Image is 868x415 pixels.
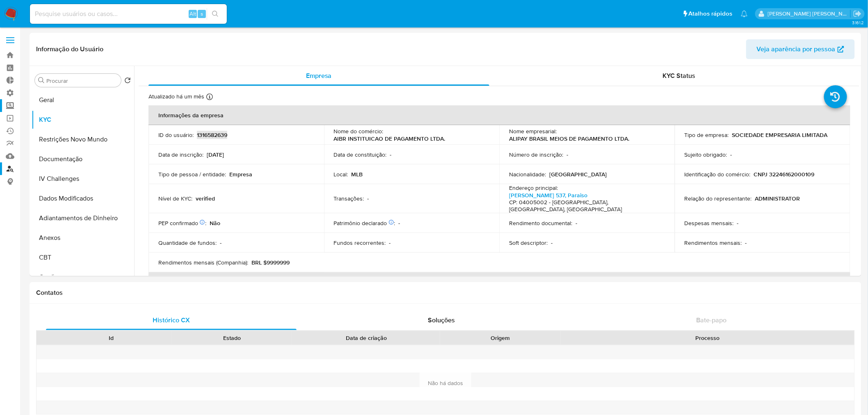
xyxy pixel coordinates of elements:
[158,151,203,158] p: Data de inscrição :
[158,131,194,139] p: ID do usuário :
[36,45,103,53] h1: Informação do Usuário
[32,267,134,287] button: Cartões
[399,219,400,227] p: -
[551,239,553,246] p: -
[741,10,748,17] a: Notificações
[509,219,572,227] p: Rendimento documental :
[32,130,134,149] button: Restrições Novo Mundo
[768,10,851,18] p: sabrina.lima@mercadopago.com.br
[148,105,850,125] th: Informações da empresa
[732,131,828,139] p: SOCIEDADE EMPRESARIA LIMITADA
[509,239,548,246] p: Soft descriptor :
[158,259,248,266] p: Rendimentos mensais (Companhia) :
[207,8,224,20] button: search-icon
[697,315,727,325] span: Bate-papo
[148,93,204,100] p: Atualizado há um mês
[334,151,387,158] p: Data de constituição :
[158,219,206,227] p: PEP confirmado :
[389,239,391,246] p: -
[298,334,434,342] div: Data de criação
[334,219,395,227] p: Patrimônio declarado :
[685,151,727,158] p: Sujeito obrigado :
[46,77,118,84] input: Procurar
[509,128,557,135] p: Nome empresarial :
[685,195,752,202] p: Relação do representante :
[754,171,815,178] p: CNPJ 32246162000109
[177,334,286,342] div: Estado
[368,195,369,202] p: -
[549,171,607,178] p: [GEOGRAPHIC_DATA]
[731,151,732,158] p: -
[158,171,226,178] p: Tipo de pessoa / entidade :
[334,195,364,202] p: Transações :
[566,334,849,342] div: Processo
[158,195,192,202] p: Nível de KYC :
[251,259,290,266] p: BRL $9999999
[197,131,227,139] p: 1316582639
[334,239,386,246] p: Fundos recorrentes :
[32,149,134,169] button: Documentação
[509,171,546,178] p: Nacionalidade :
[390,151,392,158] p: -
[334,135,445,142] p: AIBR INSTITUICAO DE PAGAMENTO LTDA.
[689,9,733,18] span: Atalhos rápidos
[737,219,739,227] p: -
[745,239,747,246] p: -
[30,9,227,19] input: Pesquise usuários ou casos...
[32,228,134,248] button: Anexos
[153,315,190,325] span: Histórico CX
[509,135,629,142] p: ALIPAY BRASIL MEIOS DE PAGAMENTO LTDA.
[190,10,196,18] span: Alt
[32,248,134,267] button: CBT
[32,208,134,228] button: Adiantamentos de Dinheiro
[685,219,734,227] p: Despesas mensais :
[32,169,134,189] button: IV Challenges
[509,199,662,213] h4: CP: 04005002 - [GEOGRAPHIC_DATA], [GEOGRAPHIC_DATA], [GEOGRAPHIC_DATA]
[334,128,384,135] p: Nome do comércio :
[229,171,252,178] p: Empresa
[755,195,800,202] p: ADMINISTRATOR
[124,77,131,86] button: Retornar ao pedido padrão
[853,9,862,18] a: Sair
[32,189,134,208] button: Dados Modificados
[207,151,224,158] p: [DATE]
[685,131,729,139] p: Tipo de empresa :
[32,90,134,110] button: Geral
[210,219,220,227] p: Não
[509,184,558,192] p: Endereço principal :
[757,39,836,59] span: Veja aparência por pessoa
[201,10,203,18] span: s
[158,239,217,246] p: Quantidade de fundos :
[509,151,563,158] p: Número de inscrição :
[334,171,348,178] p: Local :
[746,39,855,59] button: Veja aparência por pessoa
[685,239,742,246] p: Rendimentos mensais :
[36,289,855,297] h1: Contatos
[32,110,134,130] button: KYC
[57,334,166,342] div: Id
[220,239,222,246] p: -
[428,315,455,325] span: Soluções
[509,191,587,199] a: [PERSON_NAME] 537, Paraiso
[196,195,215,202] p: verified
[38,77,45,84] button: Procurar
[566,151,568,158] p: -
[352,171,363,178] p: MLB
[306,71,332,80] span: Empresa
[446,334,555,342] div: Origem
[685,171,751,178] p: Identificação do comércio :
[663,71,696,80] span: KYC Status
[576,219,577,227] p: -
[148,272,850,292] th: Detalhes de contato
